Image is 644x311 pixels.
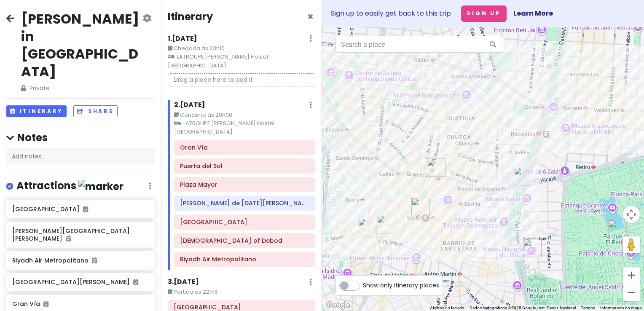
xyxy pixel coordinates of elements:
[600,306,641,310] a: Informar erro no mapa
[174,101,205,110] h6: 2 . [DATE]
[335,36,504,53] input: Search a place
[180,144,309,151] h6: Gran Vía
[168,10,213,23] h4: Itinerary
[307,12,314,22] button: Close
[470,306,576,310] span: Dados cartográficos ©2025 Google, Inst. Geogr. Nacional
[307,10,314,24] span: Close itinerary
[180,199,309,207] h6: Mercado de San Miguel
[168,35,197,43] h6: 1 . [DATE]
[324,300,352,311] img: Google
[411,198,430,216] div: Puerta del Sol
[513,8,553,18] a: Learn More
[78,180,123,193] img: marker
[324,300,352,311] a: Abrir esta área no Google Maps (abre uma nova janela)
[427,158,445,177] div: Gran Vía
[16,179,123,193] h4: Attractions
[6,131,155,144] h4: Notes
[168,73,315,86] p: Drag a place here to add it
[6,148,155,166] div: Add notes...
[623,284,640,301] button: Diminuir o zoom
[523,239,542,257] div: Museo Nacional del Prado
[180,218,309,226] h6: Royal Palace of Madrid
[133,279,138,285] i: Added to itinerary
[623,241,641,259] div: Palacio de Cristal
[174,119,315,137] small: LATROUPE [PERSON_NAME] Hostel [GEOGRAPHIC_DATA]
[168,44,315,53] small: Chegada às 23h10
[83,206,88,212] i: Added to itinerary
[66,236,71,241] i: Added to itinerary
[363,281,439,290] span: Show only itinerary places
[377,215,395,233] div: Plaza Mayor
[73,105,117,118] button: Share
[168,288,315,296] small: Partida às 22h15
[21,10,141,80] h2: [PERSON_NAME] in [GEOGRAPHIC_DATA]
[180,181,309,188] h6: Plaza Mayor
[180,237,309,244] h6: Temple of Debod
[180,162,309,170] h6: Puerta del Sol
[581,306,595,310] a: Termos (abre em uma nova guia)
[180,255,309,263] h6: Riyadh Air Metropolitano
[623,267,640,284] button: Aumentar o zoom
[514,167,532,185] div: Plaza de Cibeles
[6,105,67,118] button: Itinerary
[43,301,48,307] i: Added to itinerary
[168,53,315,70] small: LATROUPE [PERSON_NAME] Hostel [GEOGRAPHIC_DATA]
[21,83,141,93] span: Private
[12,205,148,213] h6: [GEOGRAPHIC_DATA]
[12,300,148,308] h6: Gran Vía
[430,305,464,311] button: Atalhos do teclado
[608,220,627,238] div: El Retiro Park
[168,278,199,287] h6: 3 . [DATE]
[623,236,640,253] button: Arraste o Pegman até o mapa para abrir o Street View
[174,111,315,119] small: Concerto às 20h00
[12,257,148,264] h6: Riyadh Air Metropolitano
[92,257,97,263] i: Added to itinerary
[461,5,507,22] button: Sign Up
[174,303,309,311] h6: El Retiro Park
[623,206,640,223] button: Controles da câmera no mapa
[12,227,148,242] h6: [PERSON_NAME][GEOGRAPHIC_DATA][PERSON_NAME]
[358,218,376,236] div: Mercado de San Miguel
[12,278,148,286] h6: [GEOGRAPHIC_DATA][PERSON_NAME]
